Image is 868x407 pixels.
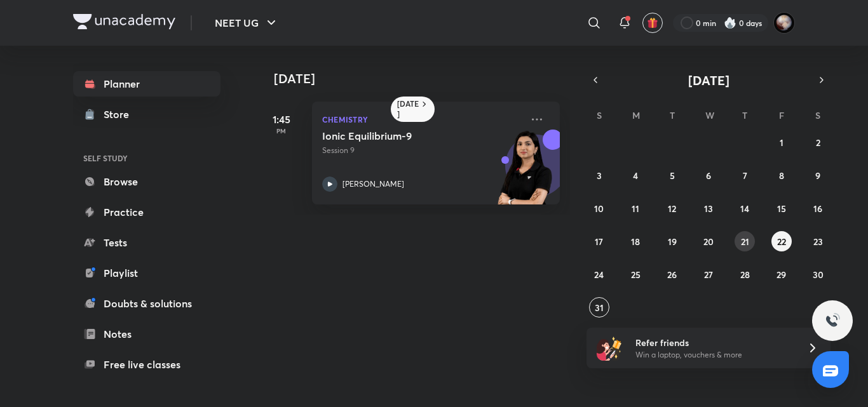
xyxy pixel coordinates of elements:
abbr: August 20, 2025 [703,236,714,248]
button: August 24, 2025 [589,264,609,284]
button: [DATE] [604,71,813,89]
abbr: Saturday [815,109,820,121]
a: Free live classes [73,352,220,377]
abbr: August 30, 2025 [813,269,824,281]
abbr: August 7, 2025 [743,170,747,182]
abbr: Thursday [742,109,747,121]
span: [DATE] [688,72,729,89]
abbr: August 29, 2025 [776,269,786,281]
abbr: August 8, 2025 [779,170,784,182]
a: Browse [73,169,220,194]
abbr: August 15, 2025 [777,203,786,215]
abbr: August 11, 2025 [632,203,639,215]
button: August 15, 2025 [771,198,792,218]
button: August 27, 2025 [698,264,719,284]
button: August 1, 2025 [771,132,792,152]
abbr: Friday [779,109,784,121]
a: Store [73,102,220,127]
button: August 28, 2025 [735,264,755,284]
h5: 1:45 [256,112,307,127]
a: Tests [73,230,220,255]
abbr: August 25, 2025 [631,269,641,281]
button: August 7, 2025 [735,165,755,185]
a: Planner [73,71,220,97]
button: August 22, 2025 [771,231,792,251]
button: August 31, 2025 [589,297,609,317]
abbr: August 10, 2025 [594,203,604,215]
button: August 14, 2025 [735,198,755,218]
h5: Ionic Equilibrium-9 [322,130,480,142]
img: ttu [825,313,840,328]
button: August 5, 2025 [662,165,682,185]
button: August 2, 2025 [808,132,828,152]
h4: [DATE] [274,71,573,86]
button: August 19, 2025 [662,231,682,251]
abbr: August 27, 2025 [704,269,713,281]
img: Swarit [773,12,795,34]
abbr: August 18, 2025 [631,236,640,248]
h6: SELF STUDY [73,147,220,169]
button: August 23, 2025 [808,231,828,251]
a: Company Logo [73,14,175,32]
button: August 29, 2025 [771,264,792,284]
div: Store [104,107,137,122]
abbr: August 19, 2025 [668,236,677,248]
p: [PERSON_NAME] [342,178,404,190]
button: August 3, 2025 [589,165,609,185]
button: August 13, 2025 [698,198,719,218]
abbr: August 21, 2025 [741,236,749,248]
abbr: August 5, 2025 [670,170,675,182]
button: August 12, 2025 [662,198,682,218]
button: August 11, 2025 [625,198,646,218]
p: Session 9 [322,145,522,156]
abbr: August 22, 2025 [777,236,786,248]
img: streak [724,17,736,29]
button: avatar [642,13,663,33]
abbr: August 9, 2025 [815,170,820,182]
button: August 30, 2025 [808,264,828,284]
h6: Refer friends [635,336,792,349]
abbr: August 26, 2025 [667,269,677,281]
p: PM [256,127,307,135]
abbr: August 28, 2025 [740,269,750,281]
abbr: August 17, 2025 [595,236,603,248]
abbr: August 13, 2025 [704,203,713,215]
button: August 4, 2025 [625,165,646,185]
p: Win a laptop, vouchers & more [635,349,792,361]
abbr: Wednesday [705,109,714,121]
abbr: August 12, 2025 [668,203,676,215]
button: August 20, 2025 [698,231,719,251]
a: Playlist [73,260,220,286]
img: referral [597,335,622,361]
abbr: August 14, 2025 [740,203,749,215]
abbr: August 6, 2025 [706,170,711,182]
button: August 16, 2025 [808,198,828,218]
abbr: August 3, 2025 [597,170,602,182]
abbr: August 1, 2025 [780,137,783,149]
abbr: Tuesday [670,109,675,121]
button: August 9, 2025 [808,165,828,185]
button: August 6, 2025 [698,165,719,185]
abbr: Sunday [597,109,602,121]
h6: [DATE] [397,99,419,119]
a: Practice [73,199,220,225]
button: NEET UG [207,10,287,36]
abbr: August 23, 2025 [813,236,823,248]
button: August 10, 2025 [589,198,609,218]
abbr: Monday [632,109,640,121]
img: Company Logo [73,14,175,29]
abbr: August 4, 2025 [633,170,638,182]
img: unacademy [490,130,560,217]
button: August 25, 2025 [625,264,646,284]
a: Notes [73,321,220,347]
a: Doubts & solutions [73,291,220,316]
button: August 21, 2025 [735,231,755,251]
button: August 8, 2025 [771,165,792,185]
button: August 18, 2025 [625,231,646,251]
abbr: August 24, 2025 [594,269,604,281]
abbr: August 2, 2025 [816,137,820,149]
abbr: August 16, 2025 [813,203,822,215]
img: avatar [647,17,658,29]
button: August 17, 2025 [589,231,609,251]
button: August 26, 2025 [662,264,682,284]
